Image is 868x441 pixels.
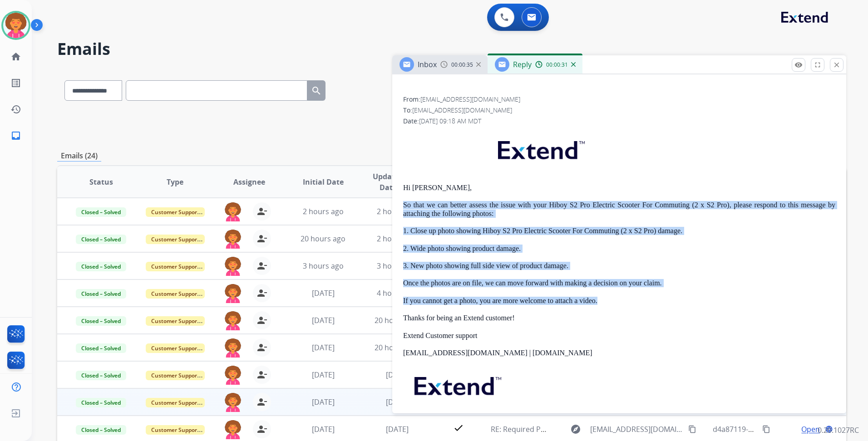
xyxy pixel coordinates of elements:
span: Customer Support [146,289,205,299]
mat-icon: person_remove [256,424,267,435]
span: 4 hours ago [377,288,418,298]
mat-icon: close [833,61,841,69]
span: [EMAIL_ADDRESS][DOMAIN_NAME] [420,95,520,103]
span: 2 hours ago [377,234,418,244]
mat-icon: history [10,104,21,115]
img: agent-avatar [224,311,242,330]
mat-icon: search [311,85,322,96]
mat-icon: person_remove [256,342,267,353]
img: agent-avatar [224,366,242,385]
img: agent-avatar [224,230,242,249]
p: Extend Customer support [403,332,835,340]
p: 2. Wide photo showing product damage. [403,245,835,253]
p: So that we can better assess the issue with your Hiboy S2 Pro Electric Scooter For Commuting (2 x... [403,201,835,218]
span: Customer Support [146,398,205,407]
span: Customer Support [146,262,205,271]
span: Closed – Solved [76,235,126,244]
mat-icon: fullscreen [814,61,822,69]
span: 20 hours ago [375,315,419,325]
span: Status [89,176,113,187]
span: Customer Support [146,235,205,244]
span: Closed – Solved [76,425,126,435]
span: Closed – Solved [76,207,126,217]
img: extend.png [403,366,510,402]
span: Assignee [233,176,265,187]
span: Inbox [418,59,437,69]
mat-icon: home [10,51,21,62]
p: 0.20.1027RC [818,425,859,436]
span: [DATE] [312,397,335,407]
span: Closed – Solved [76,262,126,271]
mat-icon: person_remove [256,397,267,407]
span: Customer Support [146,343,205,353]
img: agent-avatar [224,257,242,276]
mat-icon: person_remove [256,206,267,217]
img: agent-avatar [224,393,242,412]
span: [DATE] [312,315,335,325]
span: Customer Support [146,207,205,217]
mat-icon: inbox [10,130,21,141]
p: Hi [PERSON_NAME], [403,184,835,192]
mat-icon: person_remove [256,260,267,271]
span: 3 hours ago [377,261,418,271]
img: agent-avatar [224,202,242,221]
span: [DATE] [312,370,335,380]
span: [DATE] [312,343,335,353]
div: To: [403,106,835,115]
img: agent-avatar [224,420,242,439]
span: Customer Support [146,316,205,326]
div: From: [403,95,835,104]
p: Emails (24) [57,150,101,162]
span: Closed – Solved [76,343,126,353]
span: Type [167,176,183,187]
span: [DATE] [386,424,409,434]
mat-icon: person_remove [256,315,267,326]
mat-icon: content_copy [688,425,696,433]
img: extend.png [487,130,594,166]
mat-icon: content_copy [762,425,770,433]
span: Closed – Solved [76,316,126,326]
span: [DATE] [386,370,409,380]
span: 00:00:35 [451,61,473,69]
span: [EMAIL_ADDRESS][DOMAIN_NAME] [590,424,683,435]
span: [DATE] [386,397,409,407]
span: [EMAIL_ADDRESS][DOMAIN_NAME] [412,106,512,114]
img: agent-avatar [224,338,242,358]
mat-icon: person_remove [256,233,267,244]
span: Customer Support [146,425,205,435]
span: Closed – Solved [76,398,126,407]
span: RE: Required Photos [491,424,561,434]
span: 20 hours ago [375,343,419,353]
p: Once the photos are on file, we can move forward with making a decision on your claim. [403,279,835,287]
mat-icon: person_remove [256,288,267,299]
span: 3 hours ago [303,261,344,271]
h2: Emails [57,40,846,58]
span: Open [801,424,820,435]
p: Thanks for being an Extend customer! [403,314,835,322]
mat-icon: check [453,422,464,433]
p: 3. New photo showing full side view of product damage. [403,262,835,270]
span: d4a87119-127d-4760-a527-759a1bf4a5e2 [713,424,852,434]
p: If you cannot get a photo, you are more welcome to attach a video. [403,297,835,305]
span: [DATE] [312,288,335,298]
span: 20 hours ago [301,234,345,244]
span: 00:00:31 [546,61,568,69]
span: [DATE] 09:18 AM MDT [419,117,481,125]
img: avatar [3,13,29,38]
mat-icon: list_alt [10,78,21,88]
p: 1. Close up photo showing Hiboy S2 Pro Electric Scooter For Commuting (2 x S2 Pro) damage. [403,227,835,235]
div: Date: [403,117,835,126]
mat-icon: person_remove [256,369,267,380]
span: 2 hours ago [377,206,418,216]
img: agent-avatar [224,284,242,303]
span: Closed – Solved [76,289,126,299]
mat-icon: remove_red_eye [794,61,803,69]
span: [DATE] [312,424,335,434]
span: Closed – Solved [76,371,126,380]
span: Customer Support [146,371,205,380]
p: [EMAIL_ADDRESS][DOMAIN_NAME] | [DOMAIN_NAME] [403,349,835,357]
span: 2 hours ago [303,206,344,216]
span: Updated Date [368,171,409,193]
span: Reply [513,59,532,69]
mat-icon: explore [570,424,581,435]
